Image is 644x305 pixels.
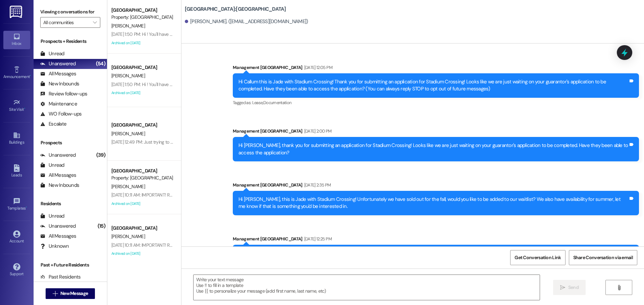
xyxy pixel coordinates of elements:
div: Archived on [DATE] [111,200,174,208]
div: Past Residents [40,274,81,281]
span: • [30,73,31,78]
div: Archived on [DATE] [111,249,174,258]
i:  [93,20,97,25]
div: [DATE] 1:50 PM: Hi ! You'll have an email coming to you soon from Catalyst Property Management! I... [111,81,516,87]
div: Archived on [DATE] [111,89,174,97]
div: [DATE] 12:25 PM [303,235,332,242]
div: Property: [GEOGRAPHIC_DATA] [111,174,173,181]
img: ResiDesk Logo [10,6,23,18]
button: New Message [46,288,95,299]
span: Get Conversation Link [515,254,561,261]
span: [PERSON_NAME] [111,131,145,137]
div: Prospects + Residents [34,38,107,45]
i:  [616,285,622,290]
span: • [26,205,27,210]
span: Lease , [252,100,263,105]
div: (15) [96,221,107,231]
input: All communities [43,17,90,28]
div: Property: [GEOGRAPHIC_DATA] [111,14,173,21]
button: Send [553,280,586,295]
div: Unanswered [40,60,76,67]
div: Management [GEOGRAPHIC_DATA] [233,181,639,191]
div: (39) [95,150,107,160]
div: Escalate [40,121,66,128]
div: All Messages [40,70,76,77]
div: Residents [34,200,107,207]
div: Unanswered [40,152,76,159]
div: Archived on [DATE] [111,39,174,47]
span: [PERSON_NAME] [111,23,145,29]
div: Unanswered [40,223,76,230]
div: Hi Callum this is Jade with Stadium Crossing! Thank you for submitting an application for Stadium... [238,78,628,93]
span: Documentation [263,100,291,105]
div: Past + Future Residents [34,261,107,269]
div: Management [GEOGRAPHIC_DATA] [233,64,639,73]
span: New Message [60,290,88,297]
div: Unread [40,162,64,169]
div: Hi [PERSON_NAME], thank you for submitting an application for Stadium Crossing! Looks like we are... [238,142,628,156]
span: [PERSON_NAME] [111,183,145,189]
a: Site Visit • [3,97,30,115]
a: Templates • [3,196,30,214]
div: WO Follow-ups [40,110,82,118]
a: Support [3,261,30,279]
div: Hi [PERSON_NAME], this is Jade with Stadium Crossing! Unfortunately we have sold out for the fall... [238,196,628,210]
div: All Messages [40,172,76,179]
div: Unknown [40,243,69,250]
i:  [53,291,58,296]
div: All Messages [40,233,76,240]
a: Inbox [3,31,30,49]
span: [PERSON_NAME] [111,233,145,239]
div: [DATE] 12:05 PM [303,64,332,71]
div: [GEOGRAPHIC_DATA] [111,7,173,14]
a: Account [3,228,30,246]
div: (54) [94,59,107,69]
div: [GEOGRAPHIC_DATA] [111,122,173,129]
a: Leads [3,162,30,180]
div: New Inbounds [40,182,79,189]
div: [DATE] 1:50 PM: Hi ! You'll have an email coming to you soon from Catalyst Property Management! I... [111,31,516,37]
span: Send [568,284,579,291]
div: Unread [40,50,64,57]
i:  [560,285,565,290]
div: Review follow-ups [40,90,87,97]
div: Maintenance [40,100,77,107]
div: [GEOGRAPHIC_DATA] [111,225,173,232]
div: Unread [40,213,64,220]
span: • [24,106,25,111]
div: New Inbounds [40,80,79,87]
b: [GEOGRAPHIC_DATA]: [GEOGRAPHIC_DATA] [185,6,286,13]
div: Management [GEOGRAPHIC_DATA] [233,235,639,245]
div: [GEOGRAPHIC_DATA] [111,64,173,71]
span: [PERSON_NAME] [111,73,145,79]
div: [GEOGRAPHIC_DATA] [111,167,173,174]
a: Buildings [3,130,30,148]
span: Share Conversation via email [573,254,633,261]
button: Get Conversation Link [510,250,565,265]
div: Tagged as: [233,98,639,107]
div: [DATE] 2:35 PM [303,181,331,188]
div: Management [GEOGRAPHIC_DATA] [233,128,639,137]
div: Prospects [34,139,107,146]
div: [DATE] 2:00 PM [303,128,332,135]
div: [PERSON_NAME]. ([EMAIL_ADDRESS][DOMAIN_NAME]) [185,18,308,25]
button: Share Conversation via email [569,250,637,265]
label: Viewing conversations for [40,7,100,17]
